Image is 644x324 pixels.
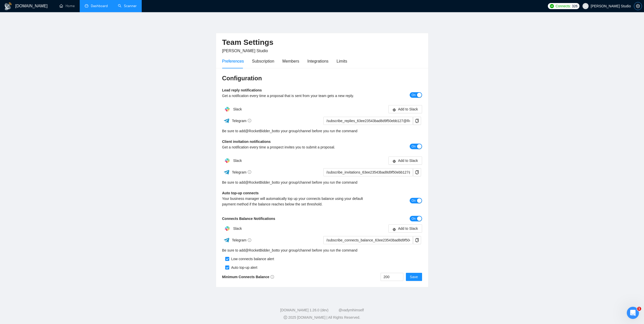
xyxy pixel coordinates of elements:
[248,119,251,122] span: info-circle
[307,58,329,64] div: Integrations
[222,104,232,114] img: hpQkSZIkSZIkSZIkSZIkSZIkSZIkSZIkSZIkSZIkSZIkSZIkSZIkSZIkSZIkSZIkSZIkSZIkSZIkSZIkSZIkSZIkSZIkSZIkS...
[222,58,244,64] div: Preferences
[252,58,274,64] div: Subscription
[634,4,642,8] span: setting
[222,275,274,279] b: Minimum Connects Balance
[413,117,421,125] button: copy
[222,37,422,48] h2: Team Settings
[555,3,571,9] span: Connects:
[229,265,258,270] div: Auto top-up alert
[232,119,251,123] span: Telegram
[229,256,274,262] div: Low connects balance alert
[337,58,347,64] div: Limits
[388,157,422,165] button: slackAdd to Slack
[248,238,251,242] span: info-circle
[223,237,230,243] img: ww3wtPAAAAAElFTkSuQmCC
[245,128,277,134] a: @RocketBidder_bot
[411,144,416,149] span: On
[413,119,421,123] span: copy
[222,140,271,144] b: Client invitation notifications
[627,307,639,319] iframe: Intercom live chat
[388,105,422,113] button: slackAdd to Slack
[550,4,554,8] img: upwork-logo.png
[222,223,232,234] img: hpQkSZIkSZIkSZIkSZIkSZIkSZIkSZIkSZIkSZIkSZIkSZIkSZIkSZIkSZIkSZIkSZIkSZIkSZIkSZIkSZIkSZIkSZIkSZIkS...
[222,156,232,166] img: hpQkSZIkSZIkSZIkSZIkSZIkSZIkSZIkSZIkSZIkSZIkSZIkSZIkSZIkSZIkSZIkSZIkSZIkSZIkSZIkSZIkSZIkSZIkSZIkS...
[411,92,416,98] span: On
[245,247,277,253] a: @RocketBidder_bot
[85,4,108,8] a: dashboardDashboard
[406,273,422,281] button: Save
[232,238,251,242] span: Telegram
[411,216,416,221] span: On
[222,180,422,185] div: Be sure to add to your group/channel before you run the command
[222,217,275,221] b: Connects Balance Notifications
[392,108,396,112] span: slack
[398,106,418,112] span: Add to Slack
[222,128,422,134] div: Be sure to add to your group/channel before you run the command
[232,170,251,174] span: Telegram
[222,247,422,253] div: Be sure to add to your group/channel before you run the command
[413,236,421,244] button: copy
[410,274,418,280] span: Save
[271,275,274,279] span: info-circle
[398,158,418,163] span: Add to Slack
[392,159,396,163] span: slack
[634,2,642,10] button: setting
[222,93,372,99] div: Get a notification every time a proposal that is sent from your team gets a new reply.
[634,4,642,8] a: setting
[222,144,372,150] div: Get a notification every time a prospect invites you to submit a proposal.
[222,74,422,82] h3: Configuration
[118,4,137,8] a: searchScanner
[282,58,299,64] div: Members
[223,118,230,124] img: ww3wtPAAAAAElFTkSuQmCC
[637,307,641,311] span: 1
[222,196,372,207] div: Your business manager will automatically top up your connects balance using your default payment ...
[398,226,418,231] span: Add to Slack
[4,315,640,320] div: 2025 [DOMAIN_NAME] | All Rights Reserved.
[233,159,242,163] span: Slack
[584,4,587,8] span: user
[280,308,328,312] a: [DOMAIN_NAME] 1.26.0 (dev)
[248,170,251,174] span: info-circle
[572,3,577,9] span: 326
[245,180,277,185] a: @RocketBidder_bot
[222,88,262,92] b: Lead reply notifications
[413,238,421,242] span: copy
[392,227,396,231] span: slack
[284,316,287,319] span: copyright
[411,198,416,203] span: On
[222,191,259,195] b: Auto top-up connects
[59,4,75,8] a: homeHome
[388,224,422,233] button: slackAdd to Slack
[233,226,242,231] span: Slack
[413,168,421,176] button: copy
[339,308,364,312] a: @vadymhimself
[413,170,421,174] span: copy
[233,107,242,111] span: Slack
[223,169,230,175] img: ww3wtPAAAAAElFTkSuQmCC
[4,2,12,10] img: logo
[222,49,268,53] span: [PERSON_NAME] Studio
